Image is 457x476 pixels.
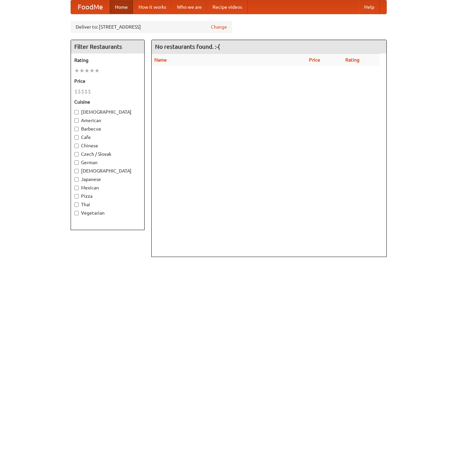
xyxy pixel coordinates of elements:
[74,67,79,74] li: ★
[88,88,91,95] li: $
[74,142,141,149] label: Chinese
[81,88,84,95] li: $
[74,134,141,141] label: Cafe
[84,67,89,74] li: ★
[74,110,79,114] input: [DEMOGRAPHIC_DATA]
[74,169,79,173] input: [DEMOGRAPHIC_DATA]
[94,67,100,74] li: ★
[79,67,84,74] li: ★
[154,57,167,63] a: Name
[74,176,141,183] label: Japanese
[71,0,110,14] a: FoodMe
[211,24,227,30] a: Change
[74,125,141,132] label: Barbecue
[74,109,141,115] label: [DEMOGRAPHIC_DATA]
[74,57,141,64] h5: Rating
[74,117,141,124] label: American
[345,57,359,63] a: Rating
[74,144,79,148] input: Chinese
[74,159,141,166] label: German
[71,21,232,33] div: Deliver to: [STREET_ADDRESS]
[155,43,220,50] ng-pluralize: No restaurants found. :-(
[74,201,141,208] label: Thai
[133,0,172,14] a: How it works
[309,57,320,63] a: Price
[71,40,144,53] h4: Filter Restaurants
[74,160,79,165] input: German
[74,78,141,84] h5: Price
[74,168,141,174] label: [DEMOGRAPHIC_DATA]
[74,135,79,140] input: Cafe
[74,127,79,131] input: Barbecue
[74,186,79,190] input: Mexican
[74,177,79,182] input: Japanese
[74,184,141,191] label: Mexican
[74,194,79,198] input: Pizza
[89,67,94,74] li: ★
[74,99,141,105] h5: Cuisine
[74,193,141,199] label: Pizza
[74,203,79,207] input: Thai
[74,211,79,215] input: Vegetarian
[74,151,141,157] label: Czech / Slovak
[110,0,133,14] a: Home
[74,210,141,216] label: Vegetarian
[74,88,78,95] li: $
[207,0,247,14] a: Recipe videos
[74,152,79,156] input: Czech / Slovak
[78,88,81,95] li: $
[74,118,79,123] input: American
[84,88,88,95] li: $
[172,0,207,14] a: Who we are
[359,0,380,14] a: Help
